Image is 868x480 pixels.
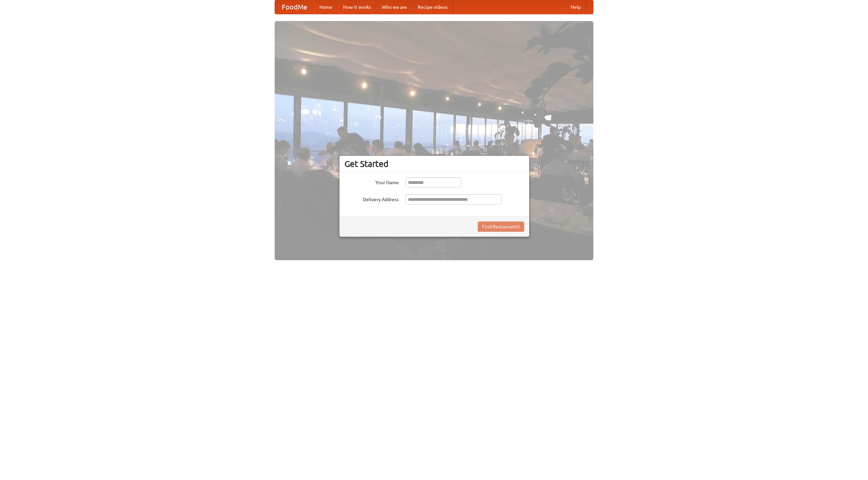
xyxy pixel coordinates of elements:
a: Recipe videos [412,0,453,14]
label: Your Name [344,177,399,186]
a: Help [565,0,586,14]
a: Home [314,0,338,14]
a: How it works [338,0,376,14]
label: Delivery Address [344,194,399,203]
h3: Get Started [344,159,524,169]
a: FoodMe [275,0,314,14]
a: Who we are [376,0,412,14]
button: Find Restaurants! [478,222,524,232]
